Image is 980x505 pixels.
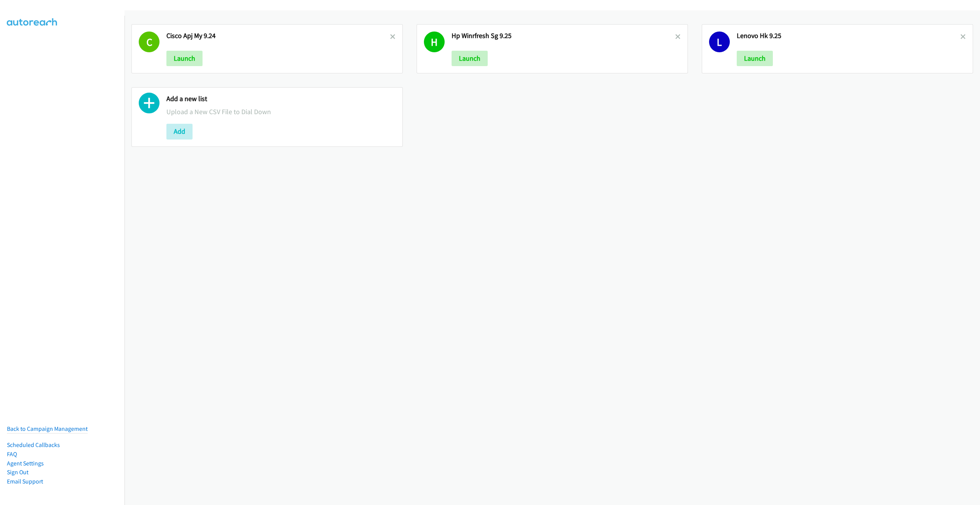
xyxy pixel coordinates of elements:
h2: Hp Winrfresh Sg 9.25 [452,32,675,40]
h1: L [709,32,730,52]
h1: C [139,32,159,52]
button: Launch [166,51,203,66]
h2: Add a new list [166,95,395,103]
a: FAQ [7,450,17,458]
h1: H [424,32,445,52]
a: Agent Settings [7,460,44,467]
h2: Cisco Apj My 9.24 [166,32,390,40]
a: Sign Out [7,468,28,476]
button: Launch [452,51,488,66]
h2: Lenovo Hk 9.25 [737,32,960,40]
a: Back to Campaign Management [7,425,88,432]
p: Upload a New CSV File to Dial Down [166,106,395,117]
a: Email Support [7,478,43,485]
a: Scheduled Callbacks [7,441,60,449]
button: Launch [737,51,773,66]
button: Add [166,124,193,139]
